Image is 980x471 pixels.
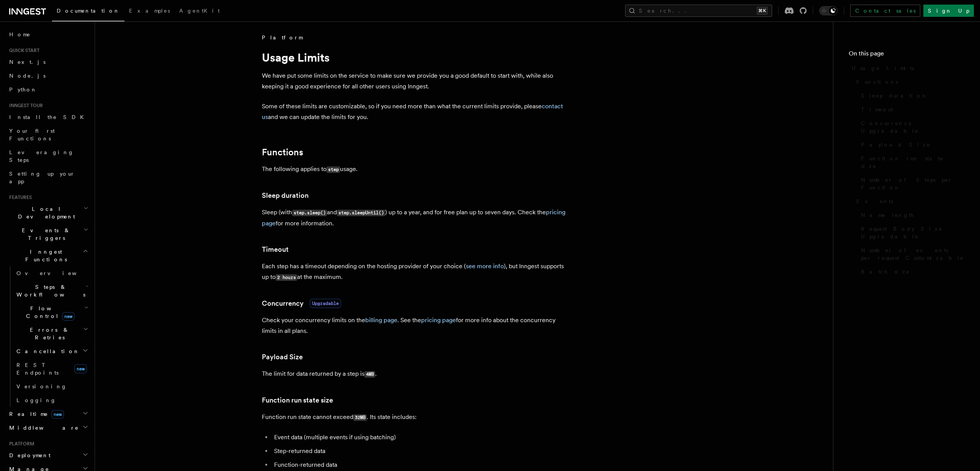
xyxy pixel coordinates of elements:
span: Number of Steps per Function [861,176,965,191]
span: Python [9,86,37,93]
span: Realtime [6,410,64,418]
span: Quick start [6,47,39,54]
a: Usage Limits [849,61,965,75]
button: Cancellation [13,344,90,358]
span: Sleep duration [861,92,928,99]
li: Step-returned data [272,446,568,456]
span: Inngest tour [6,103,43,109]
span: Upgradable [310,299,341,308]
button: Flow Controlnew [13,302,90,323]
span: Leveraging Steps [9,149,74,163]
a: Events [853,194,965,208]
span: Functions [856,78,898,86]
span: Errors & Retries [13,326,83,341]
a: billing page [365,316,397,324]
div: Inngest Functions [6,266,90,407]
span: Install the SDK [9,114,88,120]
button: Local Development [6,202,90,223]
span: Local Development [6,205,83,220]
p: Check your concurrency limits on the . See the for more info about the concurrency limits in all ... [262,315,568,336]
code: step.sleep() [292,210,327,216]
p: We have put some limits on the service to make sure we provide you a good default to start with, ... [262,70,568,92]
span: Platform [262,34,302,41]
a: pricing page [421,316,456,324]
span: Batch size [861,268,910,275]
a: Sleep duration [858,89,965,103]
span: Platform [6,441,34,447]
a: Batch size [858,265,965,279]
button: Inngest Functions [6,245,90,266]
a: Name length [858,208,965,222]
a: Timeout [262,244,289,255]
a: Payload Size [858,138,965,152]
button: Search...⌘K [625,5,772,17]
button: Middleware [6,421,90,435]
span: Logging [16,397,56,403]
button: Steps & Workflows [13,280,90,302]
span: Usage Limits [852,64,914,72]
span: Versioning [16,383,67,390]
a: Contact sales [850,5,920,17]
code: 32MB [353,414,367,421]
a: Number of events per request Customizable [858,243,965,265]
a: AgentKit [175,2,224,21]
code: step.sleepUntil() [337,210,385,216]
code: step [327,166,340,173]
span: Steps & Workflows [13,283,85,298]
a: Timeout [858,103,965,116]
span: new [74,364,87,373]
span: Features [6,194,32,200]
p: Some of these limits are customizable, so if you need more than what the current limits provide, ... [262,101,568,122]
a: Function run state size [262,395,333,406]
code: 4MB [364,371,375,378]
span: Home [9,31,31,38]
span: Events [856,197,893,205]
a: Node.js [6,69,90,83]
p: The following applies to usage. [262,164,568,175]
p: Each step has a timeout depending on the hosting provider of your choice ( ), but Inngest support... [262,261,568,283]
span: Node.js [9,73,46,79]
a: Home [6,28,90,41]
button: Realtimenew [6,407,90,421]
span: Concurrency Upgradable [861,119,965,135]
a: Sign Up [923,5,974,17]
button: Deployment [6,448,90,462]
a: Functions [853,75,965,89]
span: new [51,410,64,419]
span: Next.js [9,59,46,65]
span: Number of events per request Customizable [861,246,965,262]
span: REST Endpoints [16,362,59,376]
span: Examples [129,8,170,14]
a: Request Body Size Upgradable [858,222,965,243]
h1: Usage Limits [262,51,568,64]
a: Leveraging Steps [6,145,90,167]
span: new [62,312,75,321]
span: Payload Size [861,141,931,148]
a: Logging [13,393,90,407]
li: Function-returned data [272,460,568,470]
a: ConcurrencyUpgradable [262,298,341,309]
p: Sleep (with and ) up to a year, and for free plan up to seven days. Check the for more information. [262,207,568,229]
span: Setting up your app [9,171,75,184]
span: Function run state size [861,155,965,170]
code: 2 hours [276,274,297,281]
span: Deployment [6,451,51,459]
span: Cancellation [13,347,80,355]
a: Examples [124,2,175,21]
a: Concurrency Upgradable [858,116,965,138]
span: Middleware [6,424,79,432]
a: Payload Size [262,352,303,362]
button: Toggle dark mode [819,6,838,15]
span: Overview [16,270,95,276]
a: Function run state size [858,152,965,173]
a: REST Endpointsnew [13,358,90,380]
span: Events & Triggers [6,227,83,242]
span: Flow Control [13,305,84,320]
span: Inngest Functions [6,248,83,263]
li: Event data (multiple events if using batching) [272,432,568,443]
button: Errors & Retries [13,323,90,344]
span: Documentation [57,8,120,14]
a: Functions [262,147,303,158]
span: Timeout [861,106,893,113]
a: Number of Steps per Function [858,173,965,194]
